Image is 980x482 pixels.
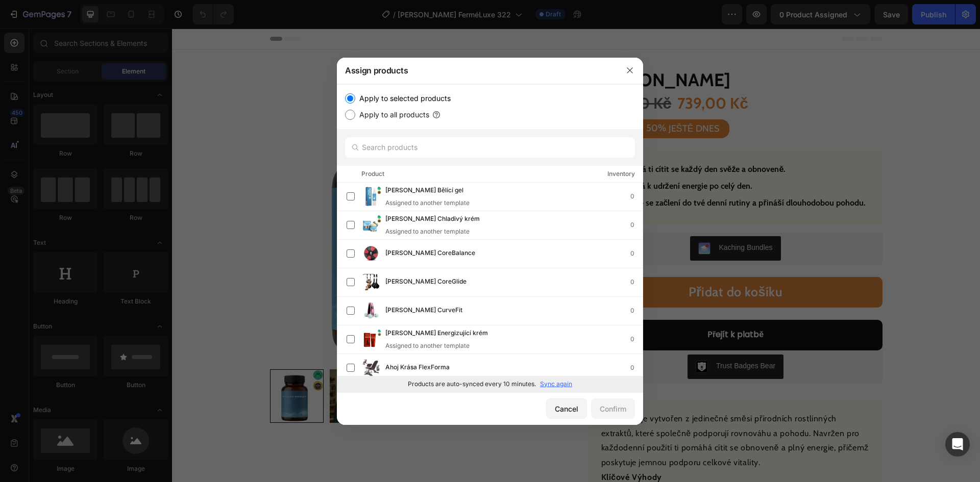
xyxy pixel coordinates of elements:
[945,432,970,456] div: Open Intercom Messenger
[429,444,490,453] strong: Klíčové Výhody
[408,379,536,389] p: Products are auto-synced every 10 minutes.
[355,109,429,121] label: Apply to all products
[535,299,592,314] div: Přejít k platbě
[540,379,572,389] p: Sync again
[526,214,538,226] img: KachingBundles.png
[361,300,381,321] img: product-img
[361,358,381,378] img: product-img
[524,332,536,344] img: CLDR_q6erfwCEAE=.png
[630,306,643,316] div: 0
[504,64,577,86] div: 739,00 Kč
[473,93,495,107] div: 50%
[630,191,643,201] div: 0
[591,398,635,419] button: Confirm
[361,215,381,235] img: product-img
[517,254,611,273] div: Přidat do košíku
[385,341,504,350] div: Assigned to another template
[385,227,496,236] div: Assigned to another template
[361,186,381,207] img: product-img
[385,198,480,208] div: Assigned to another template
[361,243,381,264] img: product-img
[630,220,643,230] div: 0
[445,167,694,182] p: Snadno se začlení do tvé denní rutiny a přináší dlouhodobou pohodu.
[385,185,463,196] span: [PERSON_NAME] Bělící gel
[417,41,710,61] h1: [PERSON_NAME]
[337,57,617,84] div: Assign products
[429,385,470,395] strong: Relieflogix
[425,93,473,108] div: UŠETŘETE
[417,291,710,322] button: Přejít k platbě
[600,403,626,414] div: Confirm
[546,398,587,419] button: Cancel
[516,326,611,350] button: Trust Badges Bear
[385,214,480,225] span: [PERSON_NAME] Chladivý krém
[355,92,451,105] label: Apply to selected products
[385,276,467,288] span: [PERSON_NAME] CoreGlide
[630,248,643,259] div: 0
[337,84,643,392] div: />
[555,403,578,414] div: Cancel
[544,332,603,343] div: Trust Badges Bear
[445,150,580,165] p: Přispívá k udržení energie po celý den.
[417,248,710,279] button: Přidat do košíku
[495,93,549,108] div: JEŠTĚ DNES
[630,277,643,287] div: 0
[361,272,381,292] img: product-img
[429,385,697,439] p: je vytvořen z jedinečné směsi přírodních rostlinných extraktů, které společně podporují rovnováhu...
[630,334,643,344] div: 0
[630,363,643,373] div: 0
[417,64,501,86] div: 1.479,00 Kč
[547,214,600,224] div: Kaching Bundles
[345,137,635,158] input: Search products
[385,305,462,316] span: [PERSON_NAME] CurveFit
[361,169,384,179] div: Product
[607,169,635,179] div: Inventory
[445,134,614,148] p: Pomáhá ti cítit se každý den svěže a obnoveně.
[518,208,608,232] button: Kaching Bundles
[385,328,488,339] span: [PERSON_NAME] Energizující krém
[385,362,450,373] span: Ahoj Krása FlexForma
[361,329,381,349] img: product-img
[385,248,475,259] span: [PERSON_NAME] CoreBalance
